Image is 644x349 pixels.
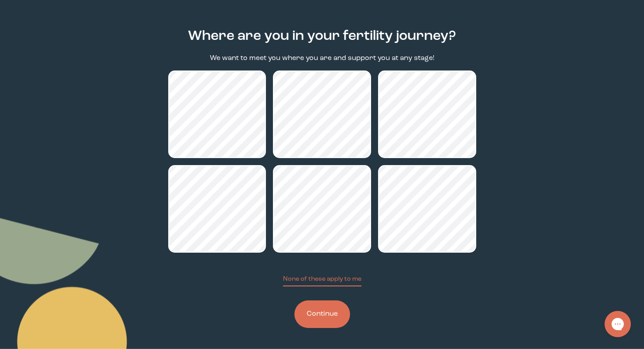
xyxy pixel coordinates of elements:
[600,308,635,340] iframe: Gorgias live chat messenger
[188,26,456,46] h2: Where are you in your fertility journey?
[294,300,350,328] button: Continue
[210,53,434,63] p: We want to meet you where you are and support you at any stage!
[283,275,361,286] button: None of these apply to me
